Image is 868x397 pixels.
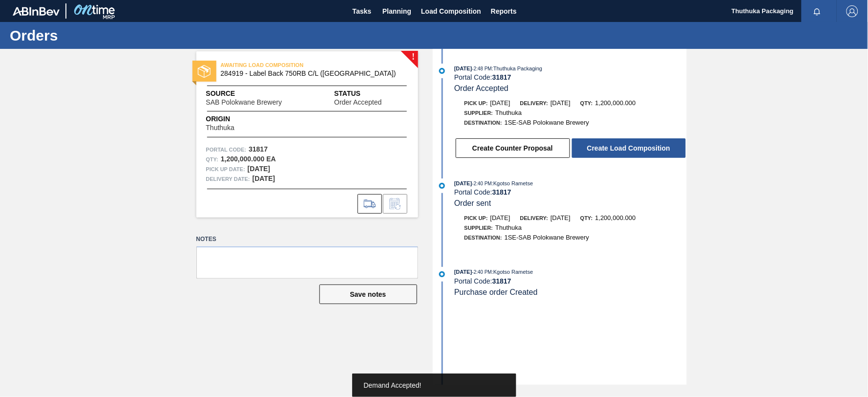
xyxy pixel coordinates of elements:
[206,99,282,106] span: SAB Polokwane Brewery
[248,165,270,173] strong: [DATE]
[492,188,511,196] strong: 31817
[492,66,542,71] span: : Thuthuka Packaging
[10,30,183,41] h1: Orders
[382,5,411,17] span: Planning
[495,224,522,231] span: Thuthuka
[847,5,858,17] img: Logout
[495,109,522,116] span: Thuthuka
[465,120,502,126] span: Destination:
[505,119,589,126] span: 1SE-SAB Polokwane Brewery
[472,66,492,71] span: - 2:48 PM
[492,73,511,81] strong: 31817
[439,68,445,74] img: atual
[580,215,593,221] span: Qty:
[206,88,312,99] span: Source
[206,114,259,124] span: Origin
[439,271,445,277] img: atual
[454,66,472,71] span: [DATE]
[364,381,422,389] span: Demand Accepted!
[465,235,502,241] span: Destination:
[206,174,250,184] span: Delivery Date:
[505,234,589,241] span: 1SE-SAB Polokwane Brewery
[206,154,218,164] span: Qty :
[595,99,636,107] span: 1,200,000.000
[580,100,593,106] span: Qty:
[439,183,445,189] img: atual
[454,199,491,207] span: Order sent
[595,214,636,221] span: 1,200,000.000
[454,84,508,92] span: Order Accepted
[454,277,686,285] div: Portal Code:
[253,175,275,182] strong: [DATE]
[550,214,571,221] span: [DATE]
[465,225,493,231] span: Supplier:
[465,100,488,106] span: Pick up:
[454,180,472,186] span: [DATE]
[572,138,686,158] button: Create Load Composition
[465,215,488,221] span: Pick up:
[221,60,358,70] span: AWAITING LOAD COMPOSITION
[358,194,382,214] div: Go to Load Composition
[319,285,417,304] button: Save notes
[802,4,833,18] button: Notifications
[520,100,548,106] span: Delivery:
[492,269,533,275] span: : Kgotso Rametse
[13,7,60,16] img: TNhmsLtSVTkK8tSr43FrP2fwEKptu5GPRR3wAAAABJRU5ErkJggg==
[490,99,510,107] span: [DATE]
[492,180,533,186] span: : Kgotso Rametse
[221,155,276,163] strong: 1,200,000.000 EA
[334,88,408,99] span: Status
[249,145,268,153] strong: 31817
[490,214,510,221] span: [DATE]
[334,99,381,106] span: Order Accepted
[465,110,493,116] span: Supplier:
[206,145,247,154] span: Portal Code:
[520,215,548,221] span: Delivery:
[454,269,472,275] span: [DATE]
[472,269,492,275] span: - 2:40 PM
[221,70,398,77] span: 284919 - Label Back 750RB C/L (Hogwarts)
[196,232,418,246] label: Notes
[491,5,517,17] span: Reports
[550,99,571,107] span: [DATE]
[198,65,211,78] img: status
[492,277,511,285] strong: 31817
[454,73,686,81] div: Portal Code:
[421,5,481,17] span: Load Composition
[454,288,538,296] span: Purchase order Created
[206,124,234,132] span: Thuthuka
[383,194,407,214] div: Inform order change
[206,164,245,174] span: Pick up Date:
[456,138,570,158] button: Create Counter Proposal
[454,188,686,196] div: Portal Code:
[351,5,373,17] span: Tasks
[472,181,492,186] span: - 2:40 PM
